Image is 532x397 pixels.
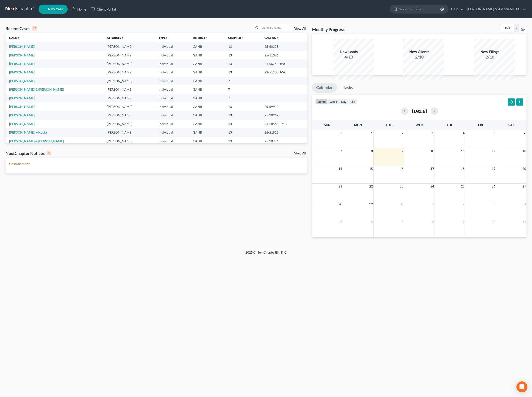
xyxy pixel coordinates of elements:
td: 21-56768-JWC [261,59,308,68]
span: 21 [338,184,343,189]
a: [PERSON_NAME] [9,96,35,100]
td: 13 [224,120,261,128]
td: [PERSON_NAME] [103,85,155,94]
span: 2 [462,201,465,207]
td: GANB [189,51,225,59]
button: list [349,98,357,105]
td: [PERSON_NAME] [103,111,155,120]
p: No notices yet! [9,162,304,166]
span: New Case [48,8,63,11]
input: Search by name... [399,5,441,13]
td: GANB [189,68,225,77]
button: day [339,98,349,105]
td: 13 [224,111,261,120]
span: Tue [386,123,392,127]
div: Open Intercom Messenger [516,381,527,392]
span: 15 [369,166,373,171]
td: 7 [224,85,261,94]
a: [PERSON_NAME] [9,105,35,109]
a: [PERSON_NAME] [9,70,35,74]
td: 13 [224,51,261,59]
td: GANB [189,137,225,145]
span: 20 [522,166,526,171]
td: [PERSON_NAME] [103,94,155,102]
span: 8 [371,148,373,154]
td: 25-60328 [261,42,308,51]
span: 30 [399,201,404,207]
div: NextChapter Notices [6,151,51,156]
i: unfold_more [166,37,168,39]
span: 26 [491,184,496,189]
span: 17 [430,166,435,171]
h3: Monthly Progress [312,27,345,32]
span: 18 [460,166,465,171]
span: 28 [338,201,343,207]
td: GANB [189,111,225,120]
span: 27 [522,184,526,189]
div: New Clients [403,49,435,54]
td: 13 [224,59,261,68]
td: Individual [155,128,189,137]
input: Search by name... [260,24,292,31]
td: GANB [189,59,225,68]
a: [PERSON_NAME] [9,53,35,57]
td: 25-20756 [261,137,308,145]
span: 5 [493,130,496,136]
a: [PERSON_NAME], Alcovia [9,130,47,134]
td: 25-20962 [261,111,308,120]
td: Individual [155,59,189,68]
span: 12 [491,148,496,154]
span: 24 [430,184,435,189]
a: Client Portal [89,5,118,13]
div: 0 [47,151,51,155]
a: Help [449,5,464,13]
span: 22 [369,184,373,189]
div: 2/10 [403,54,435,60]
td: Individual [155,111,189,120]
span: 5 [340,219,343,224]
td: Individual [155,51,189,59]
td: [PERSON_NAME] [103,59,155,68]
td: GANB [189,128,225,137]
span: 6 [524,130,526,136]
div: 4/10 [333,54,365,60]
span: Wed [416,123,423,127]
i: unfold_more [122,37,124,39]
a: View All [294,27,306,30]
td: 25-11346 [261,51,308,59]
span: Sun [324,123,331,127]
td: [PERSON_NAME] [103,102,155,111]
td: [PERSON_NAME] [103,51,155,59]
a: Case Nounfold_more [264,36,279,39]
span: 8 [432,219,435,224]
td: Individual [155,137,189,145]
span: Thu [447,123,453,127]
td: Individual [155,42,189,51]
span: 2 [401,130,404,136]
td: 13 [224,68,261,77]
div: New Filings [474,49,506,54]
span: 14 [338,166,343,171]
td: GANB [189,77,225,85]
span: 9 [401,148,404,154]
span: 4 [462,130,465,136]
a: Chapterunfold_more [228,36,244,39]
td: 13 [224,102,261,111]
td: GANB [189,94,225,102]
a: Home [69,5,89,13]
a: View All [294,152,306,155]
span: 10 [491,219,496,224]
span: 3 [432,130,435,136]
td: [PERSON_NAME] [103,128,155,137]
td: [PERSON_NAME] [103,120,155,128]
span: 6 [371,219,373,224]
td: [PERSON_NAME] [103,42,155,51]
a: Nameunfold_more [9,36,20,39]
a: Typeunfold_more [159,36,168,39]
a: Districtunfold_more [193,36,208,39]
td: 25-51812 [261,128,308,137]
span: 31 [338,130,343,136]
i: unfold_more [241,37,244,39]
span: 16 [399,166,404,171]
td: 13 [224,137,261,145]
